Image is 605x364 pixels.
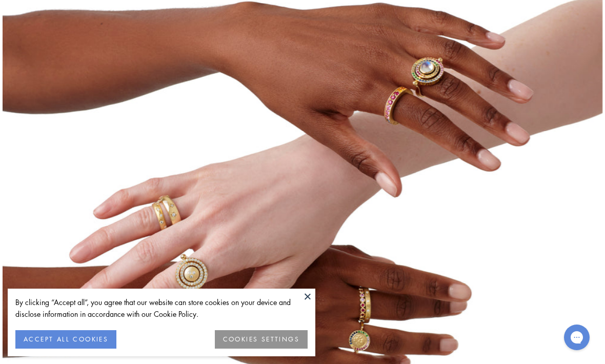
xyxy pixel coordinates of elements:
button: ACCEPT ALL COOKIES [15,330,116,349]
button: COOKIES SETTINGS [215,330,308,349]
div: By clicking “Accept all”, you agree that our website can store cookies on your device and disclos... [15,296,308,320]
iframe: Gorgias live chat messenger [559,321,595,354]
